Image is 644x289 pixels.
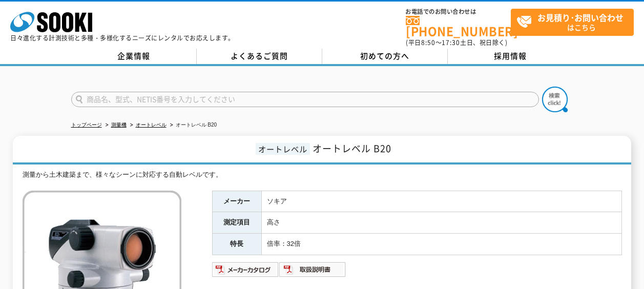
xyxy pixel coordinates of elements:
a: 取扱説明書 [279,268,346,276]
span: 8:50 [421,38,435,47]
div: 測量から土木建築まで、様々なシーンに対応する自動レベルです。 [23,170,622,180]
a: トップページ [71,122,102,128]
th: メーカー [212,191,261,212]
a: 企業情報 [71,49,197,64]
input: 商品名、型式、NETIS番号を入力してください [71,92,539,107]
a: [PHONE_NUMBER] [406,16,511,37]
span: はこちら [516,9,633,35]
strong: お見積り･お問い合わせ [537,11,624,24]
td: 倍率：32倍 [261,234,621,255]
span: 初めての方へ [360,50,409,61]
td: ソキア [261,191,621,212]
a: 測量機 [111,122,127,128]
span: お電話でのお問い合わせは [406,9,511,15]
a: 初めての方へ [322,49,448,64]
a: 採用情報 [448,49,573,64]
span: 17:30 [442,38,460,47]
span: オートレベル B20 [313,141,391,155]
img: 取扱説明書 [279,261,346,278]
span: (平日 ～ 土日、祝日除く) [406,38,507,47]
th: 特長 [212,234,261,255]
td: 高さ [261,212,621,234]
span: オートレベル [256,143,310,155]
a: メーカーカタログ [212,268,279,276]
a: お見積り･お問い合わせはこちら [511,9,634,36]
th: 測定項目 [212,212,261,234]
a: オートレベル [136,122,167,128]
img: btn_search.png [542,87,568,112]
a: よくあるご質問 [197,49,322,64]
li: オートレベル B20 [168,120,217,131]
p: 日々進化する計測技術と多種・多様化するニーズにレンタルでお応えします。 [10,35,235,41]
img: メーカーカタログ [212,261,279,278]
